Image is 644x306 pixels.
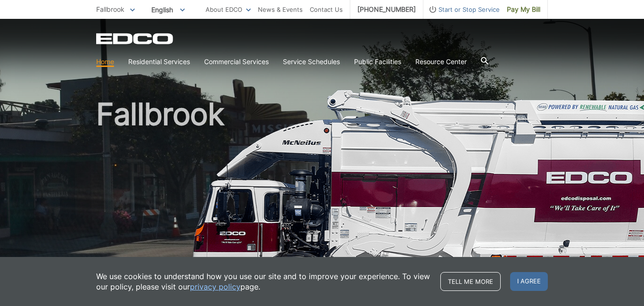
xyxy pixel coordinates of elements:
a: Home [96,57,114,67]
a: Resource Center [415,57,467,67]
a: Tell me more [440,272,501,291]
p: We use cookies to understand how you use our site and to improve your experience. To view our pol... [96,271,431,292]
span: Fallbrook [96,5,124,13]
a: Contact Us [310,4,343,15]
a: Residential Services [128,57,190,67]
a: privacy policy [190,281,240,292]
a: About EDCO [206,4,251,15]
a: Public Facilities [354,57,401,67]
a: Commercial Services [204,57,269,67]
span: I agree [510,272,548,291]
span: Pay My Bill [507,4,540,15]
span: English [144,2,192,17]
a: EDCD logo. Return to the homepage. [96,33,174,44]
a: News & Events [258,4,303,15]
h1: Fallbrook [96,99,548,306]
a: Service Schedules [283,57,340,67]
